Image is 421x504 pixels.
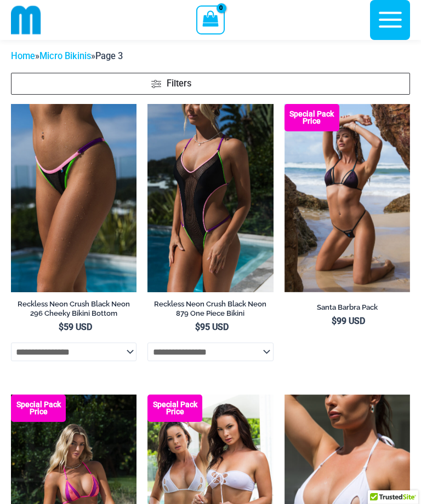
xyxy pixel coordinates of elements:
[332,316,337,326] span: $
[11,299,136,318] h2: Reckless Neon Crush Black Neon 296 Cheeky Bikini Bottom
[147,299,273,318] h2: Reckless Neon Crush Black Neon 879 One Piece Bikini
[11,104,136,292] a: Reckless Neon Crush Black Neon 296 Cheeky 02Reckless Neon Crush Black Neon 296 Cheeky 01Reckless ...
[59,322,64,332] span: $
[285,104,410,292] img: Santa Barbra Purple Turquoise 305 Top 4118 Bottom 09v2
[167,77,191,91] span: Filters
[285,111,339,125] b: Special Pack Price
[196,5,224,34] a: View Shopping Cart, empty
[11,51,35,61] a: Home
[147,401,202,415] b: Special Pack Price
[11,104,136,292] img: Reckless Neon Crush Black Neon 296 Cheeky 02
[11,299,136,322] a: Reckless Neon Crush Black Neon 296 Cheeky Bikini Bottom
[195,322,229,332] bdi: 95 USD
[195,322,200,332] span: $
[332,316,365,326] bdi: 99 USD
[285,104,410,292] a: Santa Barbra Purple Turquoise 305 Top 4118 Bottom 09v2 Santa Barbra Purple Turquoise 305 Top 4118...
[285,303,410,316] a: Santa Barbra Pack
[147,104,273,292] img: Reckless Neon Crush Black Neon 879 One Piece 01
[95,51,123,61] span: Page 3
[59,322,92,332] bdi: 59 USD
[11,73,410,95] a: Filters
[11,51,123,61] span: » »
[147,299,273,322] a: Reckless Neon Crush Black Neon 879 One Piece Bikini
[11,5,41,35] img: cropped mm emblem
[39,51,91,61] a: Micro Bikinis
[285,303,410,312] h2: Santa Barbra Pack
[11,401,66,415] b: Special Pack Price
[147,104,273,292] a: Reckless Neon Crush Black Neon 879 One Piece 01Reckless Neon Crush Black Neon 879 One Piece 09Rec...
